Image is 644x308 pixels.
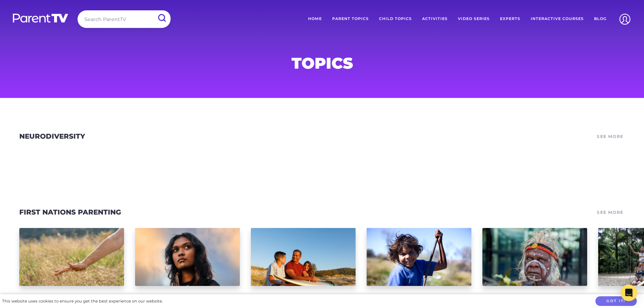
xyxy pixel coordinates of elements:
[621,285,637,301] div: Open Intercom Messenger
[303,10,327,28] a: Home
[12,13,69,23] img: parenttv-logo-white.4c85aaf.svg
[417,10,453,28] a: Activities
[495,10,525,28] a: Experts
[327,10,374,28] a: Parent Topics
[596,207,625,217] a: See More
[374,10,417,28] a: Child Topics
[596,132,625,141] a: See More
[589,10,612,28] a: Blog
[595,296,637,306] button: Got it!
[19,208,121,216] a: First Nations Parenting
[525,10,589,28] a: Interactive Courses
[616,10,634,28] img: Account
[156,56,488,70] h1: Topics
[153,10,171,26] input: Submit
[78,10,171,28] input: Search ParentTV
[2,298,163,305] div: This website uses cookies to ensure you get the best experience on our website.
[453,10,495,28] a: Video Series
[19,132,85,140] a: Neurodiversity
